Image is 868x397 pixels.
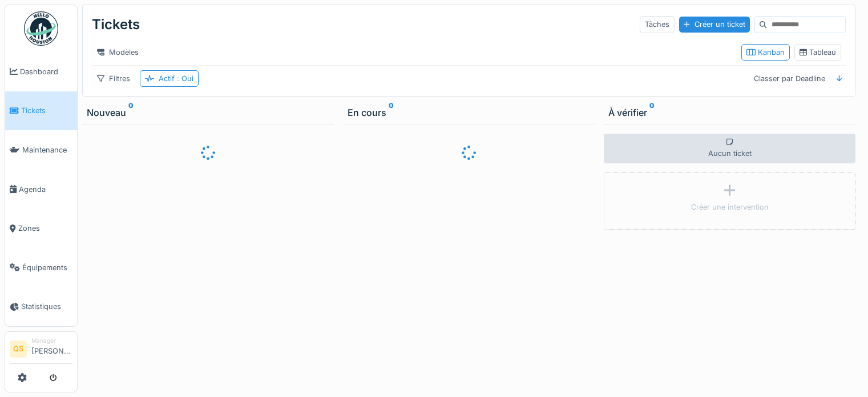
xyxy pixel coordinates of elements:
[21,105,72,116] span: Tickets
[18,223,72,234] span: Zones
[22,262,72,273] span: Équipements
[21,301,72,312] span: Statistiques
[800,47,836,58] div: Tableau
[608,106,851,119] div: À vérifier
[92,44,144,61] div: Modèles
[5,208,77,248] a: Zones
[5,130,77,170] a: Maintenance
[649,106,655,119] sup: 0
[389,106,394,119] sup: 0
[175,74,193,83] span: : Oui
[348,106,590,119] div: En cours
[604,134,855,163] div: Aucun ticket
[128,106,134,119] sup: 0
[691,202,769,212] div: Créer une intervention
[5,287,77,327] a: Statistiques
[5,52,77,91] a: Dashboard
[31,336,72,345] div: Manager
[746,47,785,58] div: Kanban
[5,248,77,287] a: Équipements
[10,336,72,364] a: QS Manager[PERSON_NAME]
[20,66,72,77] span: Dashboard
[10,340,27,358] li: QS
[640,16,675,33] div: Tâches
[92,70,135,87] div: Filtres
[92,10,140,39] div: Tickets
[24,11,58,46] img: Badge_color-CXgf-gQk.svg
[22,145,72,155] span: Maintenance
[679,17,750,32] div: Créer un ticket
[31,336,72,361] li: [PERSON_NAME]
[159,73,193,84] div: Actif
[5,91,77,131] a: Tickets
[19,184,72,195] span: Agenda
[749,70,830,87] div: Classer par Deadline
[87,106,329,119] div: Nouveau
[5,170,77,209] a: Agenda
